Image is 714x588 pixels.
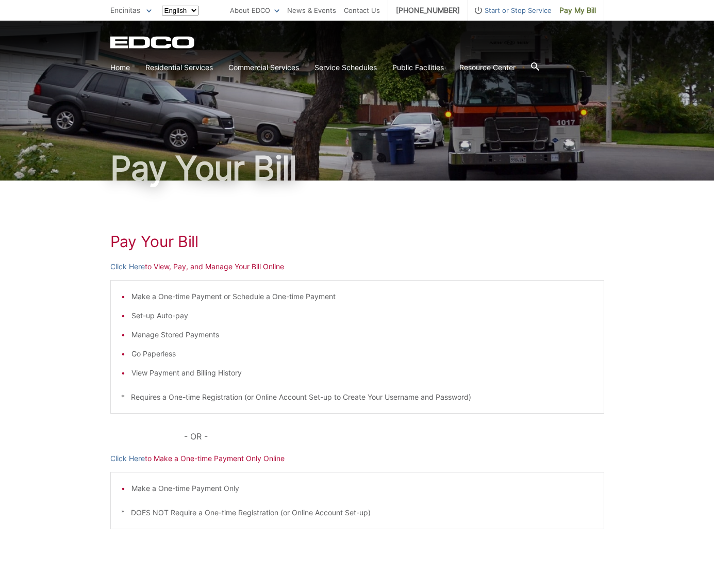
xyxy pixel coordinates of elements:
[459,62,516,73] a: Resource Center
[121,507,593,518] p: * DOES NOT Require a One-time Registration (or Online Account Set-up)
[110,232,604,251] h1: Pay Your Bill
[131,291,593,302] li: Make a One-time Payment or Schedule a One-time Payment
[145,62,213,73] a: Residential Services
[228,62,299,73] a: Commercial Services
[110,453,604,464] p: to Make a One-time Payment Only Online
[131,367,593,379] li: View Payment and Billing History
[110,36,196,48] a: EDCD logo. Return to the homepage.
[314,62,377,73] a: Service Schedules
[110,152,604,185] h1: Pay Your Bill
[287,5,336,16] a: News & Events
[559,5,596,16] span: Pay My Bill
[110,453,145,464] a: Click Here
[131,348,593,360] li: Go Paperless
[110,6,140,14] span: Encinitas
[121,391,593,403] p: * Requires a One-time Registration (or Online Account Set-up to Create Your Username and Password)
[184,429,604,444] p: - OR -
[131,329,593,340] li: Manage Stored Payments
[131,483,593,494] li: Make a One-time Payment Only
[110,261,604,272] p: to View, Pay, and Manage Your Bill Online
[110,261,145,272] a: Click Here
[131,310,593,321] li: Set-up Auto-pay
[110,62,130,73] a: Home
[162,6,198,15] select: Select a language
[230,5,279,16] a: About EDCO
[392,62,444,73] a: Public Facilities
[344,5,380,16] a: Contact Us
